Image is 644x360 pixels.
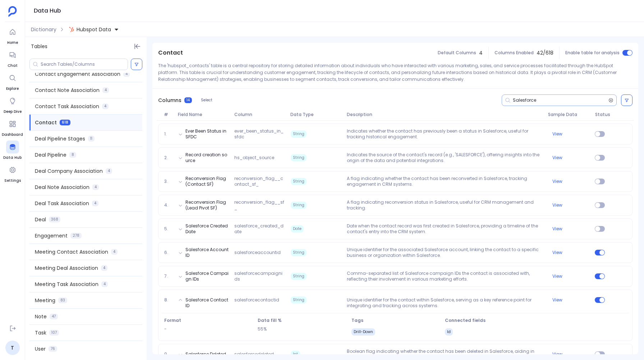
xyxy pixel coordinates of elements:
h1: Data Hub [34,6,61,16]
span: 4 [102,103,109,109]
p: Boolean flag indicating whether the contact has been deleted in Salesforce, aiding in data hygien... [344,349,545,360]
p: A flag indicating whether the contact has been reconverted in Salesforce, tracking engagement in ... [344,176,545,187]
a: Explore [6,71,19,92]
span: Deal Note Association [35,184,89,191]
p: Unique identifier for the associated Salesforce account, linking the contact to a specific busine... [344,247,545,258]
input: Search Columns [513,97,608,103]
span: Dictionary [31,26,56,33]
span: 4 [92,200,98,206]
span: 368 [49,217,60,222]
span: 4 [123,71,130,77]
button: Salesforce Contact ID [185,297,229,309]
span: Contact Task Association [35,103,99,110]
span: reconversion_flag__contact_sf_ [231,176,287,187]
span: reconversion_flag__sf_ [231,199,287,211]
button: View [552,297,562,303]
span: Deal Task Association [35,200,89,207]
span: 4 [479,49,483,56]
p: Date when the contact record was first created in Salesforce, providing a timeline of the contact... [344,223,545,235]
span: Deal Pipeline [35,151,66,158]
span: Default Columns [438,50,476,56]
a: T [5,341,20,355]
span: 4 [102,87,109,93]
span: Engagement [35,232,68,239]
span: 8 [69,152,76,158]
p: Comma-separated list of Salesforce campaign IDs the contact is associated with, reflecting their ... [344,271,545,282]
span: Explore [6,86,19,92]
button: Salesforce Campaign IDs [185,271,229,282]
span: String [291,296,307,304]
span: Columns [158,97,181,104]
button: Salesforce Account ID [185,247,229,258]
span: String [291,130,307,138]
a: Settings [4,163,21,184]
span: 83 [58,297,67,303]
span: Drill-Down [351,328,375,336]
span: Meeting [35,297,55,304]
p: - [164,326,252,332]
span: Contact [158,49,183,57]
span: Deal Pipeline Stages [35,135,85,142]
span: ever_been_status_in_sfdc [231,128,287,140]
button: Salesforce Deleted [185,351,226,357]
span: 4 [101,281,108,287]
span: hs_object_source [231,155,287,161]
span: Status [592,112,611,117]
span: 5. [161,226,175,232]
span: Deal [35,216,46,223]
span: 9. [161,351,175,357]
p: A flag indicating reconversion status in Salesforce, useful for CRM management and tracking. [344,199,545,211]
span: Task [35,329,46,336]
span: String [291,178,307,185]
span: Dashboard [2,132,23,138]
span: Description [344,112,546,117]
span: 618 [60,120,70,125]
span: Enable table for analysis [565,50,620,56]
button: Ever Been Status in SFDC [185,128,229,140]
span: String [291,273,307,280]
span: # [161,112,175,117]
span: 4 [106,168,112,174]
img: petavue logo [8,6,17,17]
span: 1. [161,131,175,137]
span: Data Type [287,112,344,117]
span: Format [164,318,252,323]
button: View [552,226,562,232]
span: Home [6,40,19,46]
button: View [552,273,562,279]
button: Select [196,96,217,105]
button: Hide Tables [132,41,142,51]
span: String [291,249,307,256]
span: Deal Company Association [35,167,103,175]
span: 3. [161,179,175,184]
p: 55% [258,326,345,332]
span: 7. [161,273,175,279]
button: View [552,131,562,137]
a: Home [6,26,19,46]
button: Reconversion Flag (Lead Pivot SF) [185,199,229,211]
span: salesforcecontactid [231,297,287,309]
span: Date [291,225,304,232]
span: 8. [161,297,175,309]
input: Search Tables/Columns [41,61,128,67]
span: 2. [161,155,175,161]
span: Field Name [175,112,231,117]
span: 14 [184,97,192,103]
span: Contact Note Association [35,87,100,94]
span: Int [291,351,300,358]
span: Id [445,328,453,336]
span: 107 [49,330,59,336]
span: salesforcecampaignids [231,271,287,282]
span: Meeting Task Association [35,281,98,288]
span: Tags [351,318,439,323]
span: 47 [50,314,58,319]
span: salesforce_created_date [231,223,287,235]
span: String [291,154,307,161]
button: Reconversion Flag (Contact SF) [185,176,229,187]
button: View [552,202,562,208]
p: The 'hubspot_contacts' table is a central repository for storing detailed information about indiv... [158,62,632,83]
span: Column [231,112,287,117]
span: 4 [92,184,99,190]
span: 4 [101,265,107,271]
button: View [552,351,562,357]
